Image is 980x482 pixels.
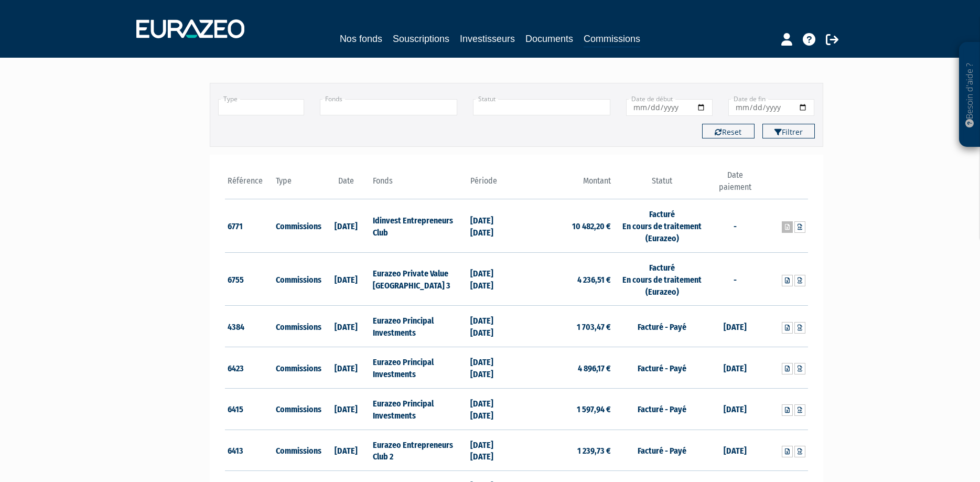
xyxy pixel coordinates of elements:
td: 6423 [225,347,274,389]
td: Eurazeo Entrepreneurs Club 2 [370,430,467,471]
a: Documents [525,31,573,46]
td: Eurazeo Principal Investments [370,347,467,389]
td: [DATE] [710,347,759,389]
a: Souscriptions [393,31,449,46]
td: 4384 [225,306,274,347]
td: Facturé En cours de traitement (Eurazeo) [613,252,710,306]
td: [DATE] [DATE] [468,430,516,471]
td: [DATE] [322,252,371,306]
td: Facturé - Payé [613,347,710,389]
td: [DATE] [322,306,371,347]
td: Commissions [273,306,322,347]
img: 1732889491-logotype_eurazeo_blanc_rvb.png [136,19,244,38]
td: 10 482,20 € [516,199,613,253]
td: [DATE] [322,347,371,389]
td: [DATE] [DATE] [468,199,516,253]
button: Reset [702,124,755,138]
td: [DATE] [DATE] [468,306,516,347]
td: - [710,199,759,253]
td: - [710,252,759,306]
td: 6413 [225,430,274,471]
td: Eurazeo Principal Investments [370,306,467,347]
td: 6771 [225,199,274,253]
td: Commissions [273,199,322,253]
td: Commissions [273,388,322,430]
a: Investisseurs [460,31,515,46]
td: 4 896,17 € [516,347,613,389]
th: Date [322,169,371,199]
td: Facturé - Payé [613,306,710,347]
td: Commissions [273,347,322,389]
td: Commissions [273,252,322,306]
th: Fonds [370,169,467,199]
td: Facturé - Payé [613,388,710,430]
td: Commissions [273,430,322,471]
td: [DATE] [322,388,371,430]
td: Idinvest Entrepreneurs Club [370,199,467,253]
td: 6415 [225,388,274,430]
td: 1 703,47 € [516,306,613,347]
td: [DATE] [710,388,759,430]
td: [DATE] [710,430,759,471]
a: Nos fonds [340,31,382,46]
td: 6755 [225,252,274,306]
td: [DATE] [322,430,371,471]
td: Eurazeo Principal Investments [370,388,467,430]
td: Facturé En cours de traitement (Eurazeo) [613,199,710,253]
th: Référence [225,169,274,199]
th: Montant [516,169,613,199]
td: [DATE] [322,199,371,253]
td: 1 597,94 € [516,388,613,430]
td: 1 239,73 € [516,430,613,471]
th: Période [468,169,516,199]
th: Date paiement [710,169,759,199]
p: Besoin d'aide ? [964,48,976,142]
button: Filtrer [762,124,815,138]
th: Type [273,169,322,199]
td: [DATE] [DATE] [468,347,516,389]
td: [DATE] [710,306,759,347]
td: 4 236,51 € [516,252,613,306]
a: Commissions [584,31,640,48]
td: Facturé - Payé [613,430,710,471]
td: [DATE] [DATE] [468,388,516,430]
th: Statut [613,169,710,199]
td: [DATE] [DATE] [468,252,516,306]
td: Eurazeo Private Value [GEOGRAPHIC_DATA] 3 [370,252,467,306]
